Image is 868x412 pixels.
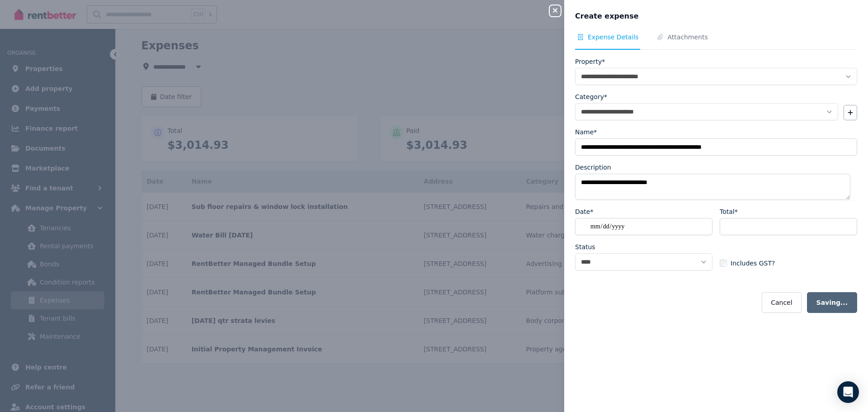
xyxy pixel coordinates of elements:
[575,242,595,251] label: Status
[720,207,738,216] label: Total*
[575,33,857,50] nav: Tabs
[731,259,775,268] span: Includes GST?
[575,92,607,101] label: Category*
[720,260,727,267] input: Includes GST?
[575,57,605,66] label: Property*
[588,33,638,42] span: Expense Details
[837,381,859,403] div: Open Intercom Messenger
[762,292,801,313] button: Cancel
[667,33,708,42] span: Attachments
[575,207,593,216] label: Date*
[575,163,611,172] label: Description
[575,128,597,137] label: Name*
[575,11,639,22] span: Create expense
